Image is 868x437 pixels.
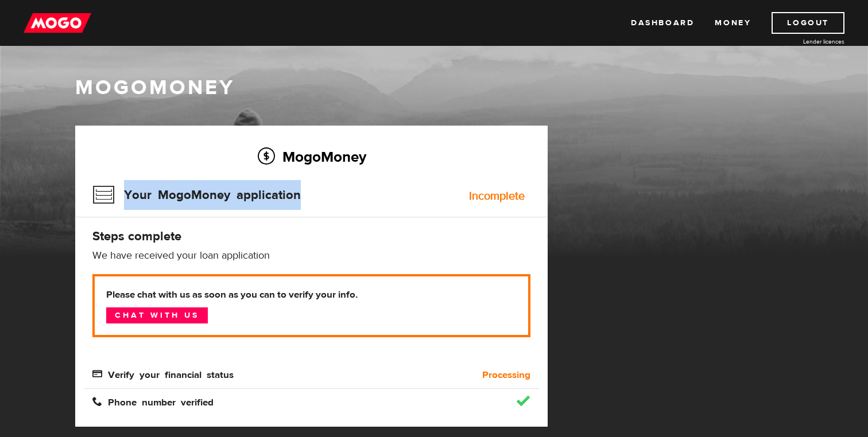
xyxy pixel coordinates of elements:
iframe: LiveChat chat widget [638,170,868,437]
b: Please chat with us as soon as you can to verify your info. [106,288,517,302]
a: Chat with us [106,307,208,323]
img: mogo_logo-11ee424be714fa7cbb0f0f49df9e16ec.png [24,12,91,34]
b: Processing [482,368,530,382]
a: Dashboard [631,12,694,34]
h4: Steps complete [92,228,530,244]
span: Verify your financial status [92,369,234,379]
a: Logout [772,12,844,34]
h1: MogoMoney [75,76,793,100]
span: Phone number verified [92,396,214,406]
h2: MogoMoney [92,145,530,169]
p: We have received your loan application [92,249,530,263]
a: Lender licences [758,37,844,46]
div: Incomplete [469,190,525,202]
h3: Your MogoMoney application [92,180,301,210]
a: Money [715,12,751,34]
